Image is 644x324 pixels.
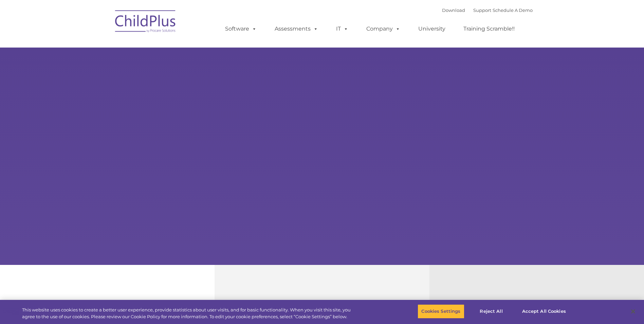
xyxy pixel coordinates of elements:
font: | [442,7,533,13]
a: Training Scramble!! [457,22,521,36]
div: This website uses cookies to create a better user experience, provide statistics about user visit... [22,307,354,320]
a: Schedule A Demo [493,7,533,13]
a: University [411,22,452,36]
a: Assessments [268,22,325,36]
button: Close [626,304,641,319]
button: Accept All Cookies [518,304,570,319]
a: Company [360,22,407,36]
a: Support [473,7,491,13]
a: IT [329,22,355,36]
button: Cookies Settings [418,304,464,319]
button: Reject All [470,304,513,319]
a: Software [218,22,263,36]
a: Download [442,7,465,13]
img: ChildPlus by Procare Solutions [112,5,180,39]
